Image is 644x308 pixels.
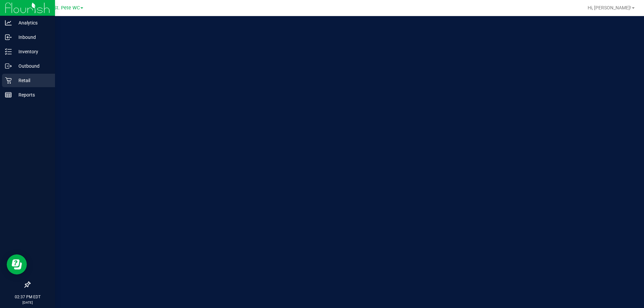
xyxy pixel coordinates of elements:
iframe: Resource center [7,254,27,274]
span: St. Pete WC [54,5,80,11]
p: [DATE] [3,300,52,305]
p: 02:37 PM EDT [3,294,52,300]
p: Reports [12,91,52,99]
inline-svg: Outbound [5,63,12,69]
p: Inbound [12,33,52,41]
p: Outbound [12,62,52,70]
inline-svg: Retail [5,77,12,84]
span: Hi, [PERSON_NAME]! [588,5,631,10]
inline-svg: Analytics [5,19,12,26]
inline-svg: Inbound [5,34,12,41]
p: Analytics [12,19,52,27]
inline-svg: Reports [5,91,12,98]
p: Retail [12,76,52,84]
inline-svg: Inventory [5,48,12,55]
p: Inventory [12,48,52,56]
